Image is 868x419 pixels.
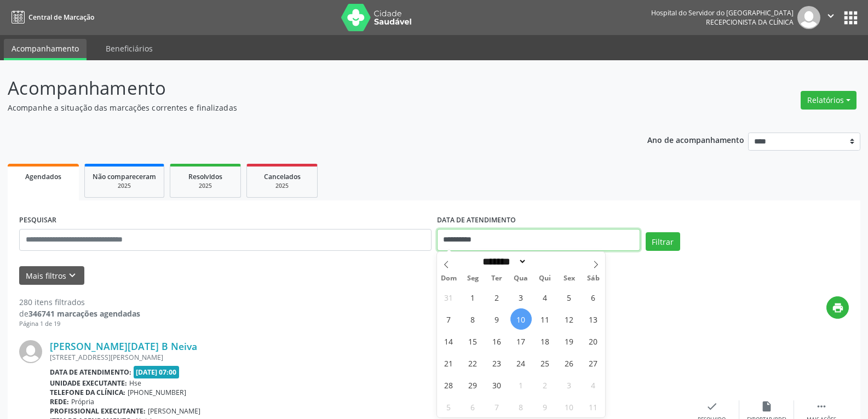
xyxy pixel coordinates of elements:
[557,275,581,282] span: Sex
[98,39,160,58] a: Beneficiários
[559,330,580,352] span: Setembro 19, 2025
[583,308,604,330] span: Setembro 13, 2025
[485,275,509,282] span: Ter
[832,302,844,314] i: print
[559,286,580,308] span: Setembro 5, 2025
[129,378,141,388] span: Hse
[148,406,200,416] span: [PERSON_NAME]
[50,397,69,406] b: Rede:
[461,275,485,282] span: Seg
[462,330,484,352] span: Setembro 15, 2025
[534,330,556,352] span: Setembro 18, 2025
[438,374,459,395] span: Setembro 28, 2025
[25,172,61,181] span: Agendados
[801,91,856,110] button: Relatórios
[510,308,532,330] span: Setembro 10, 2025
[583,352,604,374] span: Setembro 27, 2025
[534,396,556,417] span: Outubro 9, 2025
[841,8,860,27] button: apps
[93,172,156,181] span: Não compareceram
[761,400,773,412] i: insert_drive_file
[462,308,484,330] span: Setembro 8, 2025
[534,308,556,330] span: Setembro 11, 2025
[510,374,532,395] span: Outubro 1, 2025
[486,286,508,308] span: Setembro 2, 2025
[50,368,131,377] b: Data de atendimento:
[581,275,605,282] span: Sáb
[510,286,532,308] span: Setembro 3, 2025
[559,308,580,330] span: Setembro 12, 2025
[462,396,484,417] span: Outubro 6, 2025
[71,397,94,406] span: Própria
[583,286,604,308] span: Setembro 6, 2025
[534,352,556,374] span: Setembro 25, 2025
[797,6,820,29] img: img
[826,296,849,319] button: print
[462,352,484,374] span: Setembro 22, 2025
[50,388,125,397] b: Telefone da clínica:
[8,8,94,26] a: Central de Marcação
[255,182,309,190] div: 2025
[815,400,827,412] i: 
[509,275,533,282] span: Qua
[533,275,557,282] span: Qui
[19,266,84,285] button: Mais filtroskeyboard_arrow_down
[510,396,532,417] span: Outubro 8, 2025
[264,172,301,181] span: Cancelados
[19,212,56,229] label: PESQUISAR
[820,6,841,29] button: 
[559,374,580,395] span: Outubro 3, 2025
[188,172,222,181] span: Resolvidos
[534,286,556,308] span: Setembro 4, 2025
[479,256,527,267] select: Month
[510,352,532,374] span: Setembro 24, 2025
[510,330,532,352] span: Setembro 17, 2025
[28,308,140,319] strong: 346741 marcações agendadas
[486,352,508,374] span: Setembro 23, 2025
[486,374,508,395] span: Setembro 30, 2025
[438,330,459,352] span: Setembro 14, 2025
[583,396,604,417] span: Outubro 11, 2025
[825,10,837,22] i: 
[28,13,94,22] span: Central de Marcação
[646,232,680,251] button: Filtrar
[486,396,508,417] span: Outubro 7, 2025
[438,308,459,330] span: Setembro 7, 2025
[50,340,197,352] a: [PERSON_NAME][DATE] B Neiva
[50,406,146,416] b: Profissional executante:
[534,374,556,395] span: Outubro 2, 2025
[50,378,127,388] b: Unidade executante:
[706,400,718,412] i: check
[178,182,233,190] div: 2025
[486,308,508,330] span: Setembro 9, 2025
[583,330,604,352] span: Setembro 20, 2025
[19,308,140,319] div: de
[134,366,180,378] span: [DATE] 07:00
[438,286,459,308] span: Agosto 31, 2025
[706,18,794,27] span: Recepcionista da clínica
[438,352,459,374] span: Setembro 21, 2025
[527,256,563,267] input: Year
[19,319,140,329] div: Página 1 de 19
[4,39,87,60] a: Acompanhamento
[486,330,508,352] span: Setembro 16, 2025
[50,353,685,362] div: [STREET_ADDRESS][PERSON_NAME]
[438,396,459,417] span: Outubro 5, 2025
[19,340,42,363] img: img
[559,352,580,374] span: Setembro 26, 2025
[128,388,186,397] span: [PHONE_NUMBER]
[647,133,744,146] p: Ano de acompanhamento
[462,374,484,395] span: Setembro 29, 2025
[462,286,484,308] span: Setembro 1, 2025
[559,396,580,417] span: Outubro 10, 2025
[19,296,140,308] div: 280 itens filtrados
[8,102,605,113] p: Acompanhe a situação das marcações correntes e finalizadas
[437,275,461,282] span: Dom
[437,212,516,229] label: DATA DE ATENDIMENTO
[66,269,78,282] i: keyboard_arrow_down
[8,74,605,102] p: Acompanhamento
[651,8,794,18] div: Hospital do Servidor do [GEOGRAPHIC_DATA]
[93,182,156,190] div: 2025
[583,374,604,395] span: Outubro 4, 2025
